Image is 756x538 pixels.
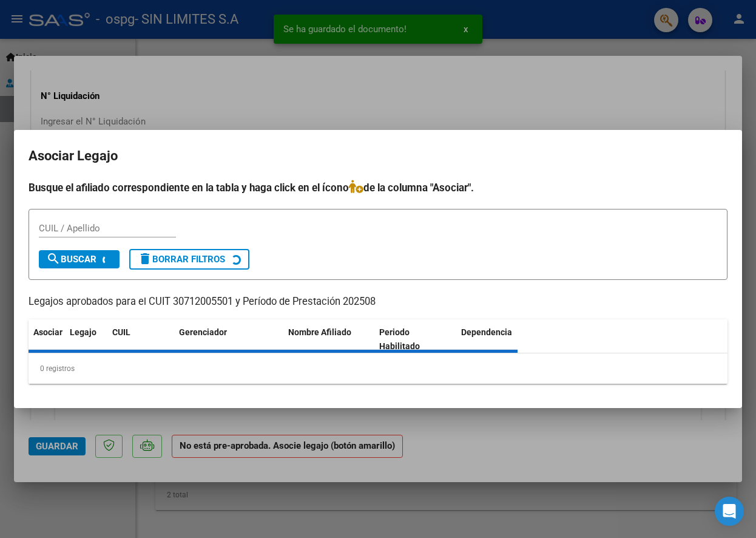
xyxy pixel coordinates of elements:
[29,180,727,196] h4: Busque el afiliado correspondiente en la tabla y haga click en el ícono de la columna "Asociar".
[65,319,107,359] datatable-header-cell: Legajo
[174,319,283,359] datatable-header-cell: Gerenciador
[29,319,65,359] datatable-header-cell: Asociar
[70,327,96,337] span: Legajo
[374,319,456,359] datatable-header-cell: Periodo Habilitado
[112,327,130,337] span: CUIL
[288,327,351,337] span: Nombre Afiliado
[138,254,225,265] span: Borrar Filtros
[39,250,120,268] button: Buscar
[456,319,547,359] datatable-header-cell: Dependencia
[29,145,727,168] h2: Asociar Legajo
[46,254,96,265] span: Buscar
[283,319,374,359] datatable-header-cell: Nombre Afiliado
[107,319,174,359] datatable-header-cell: CUIL
[46,251,61,266] mat-icon: search
[461,327,512,337] span: Dependencia
[715,497,744,526] div: Open Intercom Messenger
[179,327,227,337] span: Gerenciador
[129,249,249,270] button: Borrar Filtros
[33,327,62,337] span: Asociar
[29,295,727,310] p: Legajos aprobados para el CUIT 30712005501 y Período de Prestación 202508
[29,353,727,384] div: 0 registros
[379,327,420,351] span: Periodo Habilitado
[138,251,152,266] mat-icon: delete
